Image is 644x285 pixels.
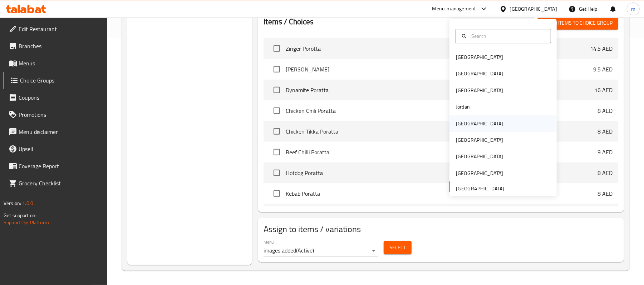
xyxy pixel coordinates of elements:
[269,103,284,118] span: Select choice
[19,110,102,119] span: Promotions
[3,106,108,123] a: Promotions
[593,65,613,74] p: 9.5 AED
[269,165,284,180] span: Select choice
[269,41,284,56] span: Select choice
[19,179,102,187] span: Grocery Checklist
[286,127,598,136] span: Chicken Tikka Poratta
[4,218,49,227] a: Support.OpsPlatform
[19,145,102,153] span: Upsell
[286,65,593,74] span: [PERSON_NAME]
[19,42,102,50] span: Branches
[269,186,284,201] span: Select choice
[456,86,503,94] div: [GEOGRAPHIC_DATA]
[22,199,33,208] span: 1.0.0
[456,70,503,78] div: [GEOGRAPHIC_DATA]
[286,106,598,115] span: Chicken Chili Poratta
[456,103,470,111] div: Jordan
[286,86,594,94] span: Dynamite Poratta
[510,5,557,13] div: [GEOGRAPHIC_DATA]
[19,25,102,33] span: Edit Restaurant
[3,72,108,89] a: Choice Groups
[3,157,108,175] a: Coverage Report
[456,169,503,177] div: [GEOGRAPHIC_DATA]
[269,62,284,77] span: Select choice
[3,55,108,72] a: Menus
[286,189,598,198] span: Kebab Poratta
[541,19,613,27] span: Add (0) items to choice group
[598,189,613,198] p: 8 AED
[456,136,503,144] div: [GEOGRAPHIC_DATA]
[456,53,503,61] div: [GEOGRAPHIC_DATA]
[269,124,284,139] span: Select choice
[598,148,613,156] p: 9 AED
[19,162,102,170] span: Coverage Report
[631,5,635,13] span: m
[286,169,598,177] span: Hotdog Poratta
[286,44,590,53] span: Zinger Porotta
[269,82,284,97] span: Select choice
[264,240,274,244] label: Menu
[3,37,108,55] a: Branches
[19,93,102,102] span: Coupons
[3,20,108,37] a: Edit Restaurant
[456,153,503,161] div: [GEOGRAPHIC_DATA]
[456,120,503,127] div: [GEOGRAPHIC_DATA]
[4,199,21,208] span: Version:
[3,123,108,140] a: Menu disclaimer
[384,241,412,254] button: Select
[4,211,36,220] span: Get support on:
[598,106,613,115] p: 8 AED
[264,245,378,256] div: images added(Active)
[598,169,613,177] p: 8 AED
[19,59,102,67] span: Menus
[264,16,314,27] h2: Items / Choices
[468,32,546,40] input: Search
[269,145,284,160] span: Select choice
[286,148,598,156] span: Beef Chilli Poratta
[3,140,108,157] a: Upsell
[19,127,102,136] span: Menu disclaimer
[594,86,613,94] p: 16 AED
[432,5,476,13] div: Menu-management
[535,16,618,30] button: Add (0) items to choice group
[590,44,613,53] p: 14.5 AED
[598,127,613,136] p: 8 AED
[3,175,108,192] a: Grocery Checklist
[20,76,102,85] span: Choice Groups
[3,89,108,106] a: Coupons
[389,243,406,252] span: Select
[264,224,618,235] h2: Assign to items / variations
